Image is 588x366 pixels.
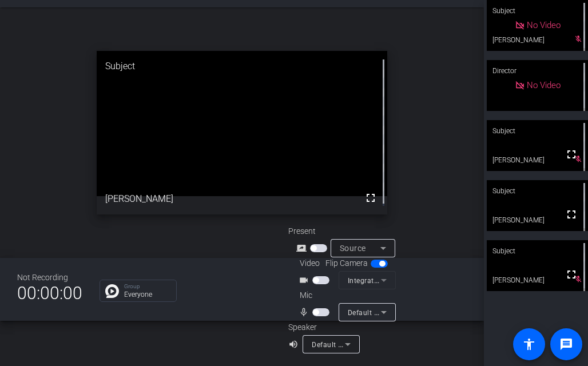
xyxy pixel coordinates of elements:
span: Source [340,244,366,253]
img: Chat Icon [105,284,119,298]
div: Subject [97,51,387,82]
div: Speaker [288,321,357,333]
mat-icon: fullscreen [364,191,378,205]
p: Group [124,284,170,289]
mat-icon: volume_up [288,337,302,351]
mat-icon: accessibility [522,337,536,351]
span: Default - Microphone Array on SoundWire Device (2- SoundWire Audio) [348,308,584,317]
span: Flip Camera [325,257,368,269]
mat-icon: message [559,337,573,351]
span: Video [300,257,320,269]
span: 00:00:00 [17,279,82,307]
mat-icon: videocam_outline [299,273,312,287]
div: Mic [288,289,403,301]
span: No Video [527,20,561,30]
p: Everyone [124,291,170,298]
div: Subject [487,240,588,262]
div: Present [288,225,403,237]
div: Subject [487,120,588,142]
mat-icon: fullscreen [565,148,578,161]
mat-icon: mic_none [299,305,312,319]
mat-icon: screen_share_outline [296,241,310,255]
mat-icon: fullscreen [565,268,578,281]
mat-icon: fullscreen [565,208,578,221]
div: Not Recording [17,272,82,284]
span: Default - Speakers (SoundWire Audio) [312,340,438,349]
div: Director [487,60,588,82]
div: Subject [487,180,588,202]
span: No Video [527,80,561,90]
